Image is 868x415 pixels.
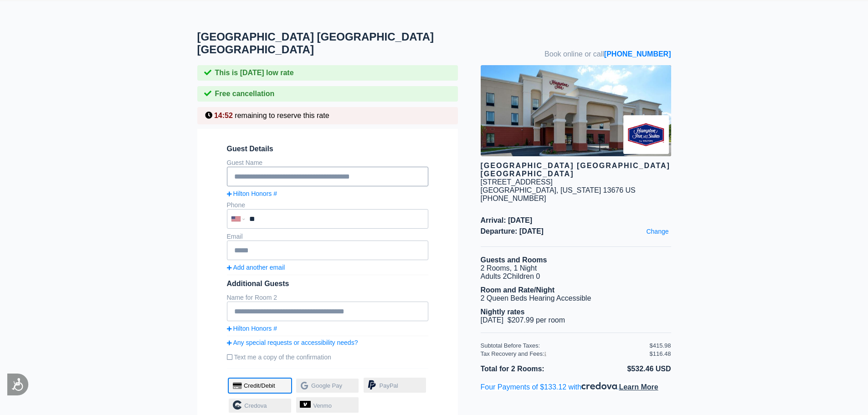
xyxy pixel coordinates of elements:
[650,342,671,349] div: $415.98
[481,216,671,225] span: Arrival: [DATE]
[227,325,428,332] a: Hilton Honors #
[481,294,671,302] li: 2 Queen Beds Hearing Accessible
[481,383,658,391] a: Four Payments of $133.12 with.Learn More
[227,339,428,346] a: Any special requests or accessibility needs?
[603,186,624,194] span: 13676
[197,31,481,56] h1: [GEOGRAPHIC_DATA] [GEOGRAPHIC_DATA] [GEOGRAPHIC_DATA]
[481,256,547,264] b: Guests and Rooms
[544,50,671,58] span: Book online or call
[481,308,525,316] b: Nightly rates
[481,342,650,349] div: Subtotal Before Taxes:
[227,201,245,209] label: Phone
[227,190,428,197] a: Hilton Honors #
[214,112,233,119] span: 14:52
[507,272,540,280] span: Children 0
[650,350,671,357] div: $116.48
[481,227,671,236] span: Departure: [DATE]
[244,382,275,389] span: Credit/Debit
[481,286,555,294] b: Room and Rate/Night
[197,65,458,81] div: This is [DATE] low rate
[560,186,601,194] span: [US_STATE]
[227,264,428,271] a: Add another email
[300,401,311,408] img: venmo-logo.svg
[644,225,671,237] a: Change
[197,86,458,102] div: Free cancellation
[244,402,267,409] span: Credova
[481,162,671,178] div: [GEOGRAPHIC_DATA] [GEOGRAPHIC_DATA] [GEOGRAPHIC_DATA]
[481,383,658,391] span: Four Payments of $133.12 with .
[380,382,398,389] span: PayPal
[227,280,428,288] div: Additional Guests
[481,195,671,203] div: [PHONE_NUMBER]
[313,402,331,409] span: Venmo
[619,383,658,391] span: Learn More
[481,186,559,194] span: [GEOGRAPHIC_DATA],
[227,350,428,364] label: Text me a copy of the confirmation
[481,363,576,375] li: Total for 2 Rooms:
[481,272,671,281] li: Adults 2
[227,159,263,166] label: Guest Name
[227,233,243,240] label: Email
[481,264,671,272] li: 2 Rooms, 1 Night
[623,115,669,154] img: Brand logo for Hampton Inn Potsdam NY
[481,316,565,324] span: [DATE] $207.99 per room
[227,145,428,153] span: Guest Details
[235,112,329,119] span: remaining to reserve this rate
[311,382,342,389] span: Google Pay
[604,50,671,58] a: [PHONE_NUMBER]
[626,186,636,194] span: US
[227,294,277,301] label: Name for Room 2
[481,65,671,156] img: hotel image
[576,363,671,375] li: $532.46 USD
[481,350,650,357] div: Tax Recovery and Fees:
[481,178,553,186] div: [STREET_ADDRESS]
[228,210,247,228] div: United States: +1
